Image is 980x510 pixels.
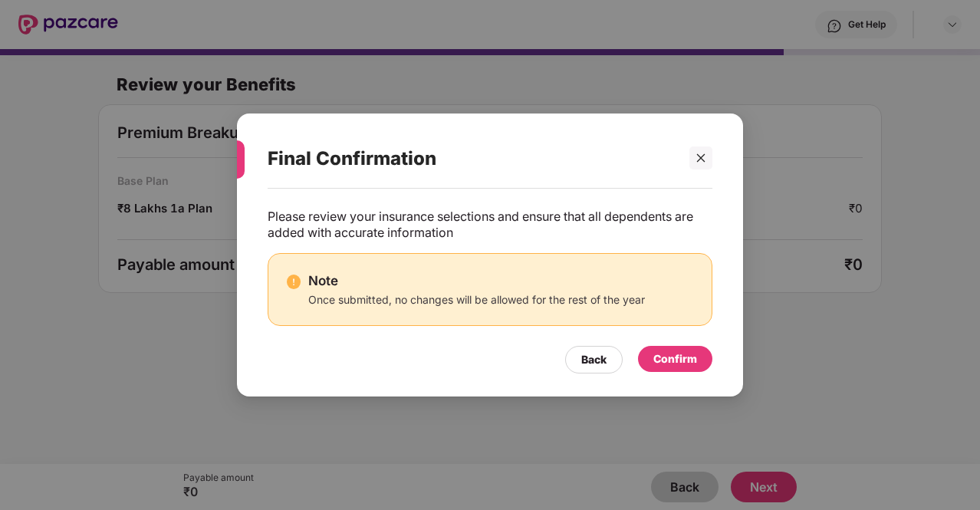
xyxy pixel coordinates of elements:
span: close [696,153,706,163]
div: Note [308,272,645,289]
div: Confirm [653,350,697,367]
div: Once submitted, no changes will be allowed for the rest of the year [308,292,645,307]
div: Back [581,351,607,368]
img: svg+xml;base64,PHN2ZyBpZD0iRGFuZ2VyX2FsZXJ0IiBkYXRhLW5hbWU9IkRhbmdlciBhbGVydCIgeG1sbnM9Imh0dHA6Ly... [287,275,301,288]
div: Final Confirmation [268,129,676,189]
div: Please review your insurance selections and ensure that all dependents are added with accurate in... [268,209,712,241]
